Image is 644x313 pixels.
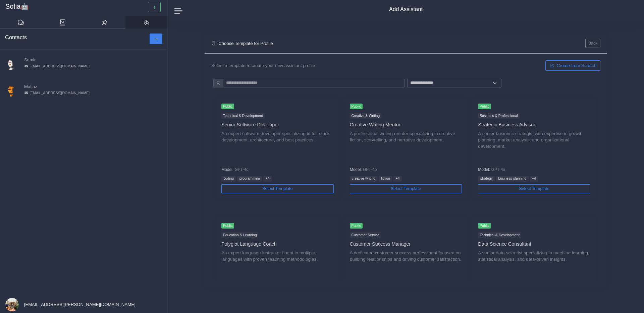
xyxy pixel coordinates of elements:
[478,167,490,172] strong: Model :
[478,122,590,128] div: Strategic Business Advisor
[478,250,590,280] p: A senior data scientist specializing in machine learning, statistical analysis, and data-driven i...
[211,62,315,69] p: Select a template to create your new assistant profile
[24,90,163,96] div: [EMAIL_ADDRESS][DOMAIN_NAME]
[23,302,136,307] span: [EMAIL_ADDRESS][PERSON_NAME][DOMAIN_NAME]
[237,176,262,182] span: programming
[478,130,590,161] p: A senior business strategist with expertise in growth planning, market analysis, and organization...
[379,176,392,182] span: fiction
[393,176,402,182] span: + 4
[221,223,234,229] span: Public
[478,176,495,182] span: strategy
[350,122,462,128] div: Creative Writing Mentor
[350,113,381,119] span: Creative & Writing
[350,223,363,229] span: Public
[218,41,273,46] h5: Choose Template for Profile
[5,34,27,41] h4: Contacts
[221,184,334,194] button: Select Template
[478,104,491,109] span: Public
[350,250,462,280] p: A dedicated customer success professional focused on building relationships and driving customer ...
[221,167,233,172] strong: Model :
[5,3,162,11] a: Sofia🤖
[350,104,363,109] span: Public
[221,130,334,161] p: An expert software developer specializing in full-stack development, architecture, and best pract...
[350,241,462,247] div: Customer Success Manager
[350,167,362,172] strong: Model :
[478,241,590,247] div: Data Science Consultant
[478,113,519,119] span: Business & Professional
[478,167,505,172] small: GPT-4o
[24,83,163,97] div: Matjaz
[496,176,529,182] span: business-planning
[389,6,423,13] h4: Add Assistant
[478,184,590,194] button: Select Template
[221,104,234,109] span: Public
[350,184,462,194] button: Select Template
[263,176,272,182] span: + 4
[221,167,249,172] small: GPT-4o
[585,39,600,48] button: Back
[478,223,491,229] span: Public
[545,60,600,71] button: Create from Scratch
[221,176,236,182] span: coding
[221,241,334,247] div: Polyglot Language Coach
[221,113,265,119] span: Technical & Development
[350,130,462,161] p: A professional writing mentor specializing in creative fiction, storytelling, and narrative devel...
[350,167,377,172] small: GPT-4o
[350,176,378,182] span: creative-writing
[24,63,163,69] div: [EMAIL_ADDRESS][DOMAIN_NAME]
[478,232,521,238] span: Technical & Development
[221,250,334,280] p: An expert language instructor fluent in multiple languages with proven teaching methodologies.
[221,122,334,128] div: Senior Software Developer
[221,232,258,238] span: Education & Learning
[530,176,538,182] span: + 4
[350,232,381,238] span: Customer Service
[24,56,163,70] div: Samir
